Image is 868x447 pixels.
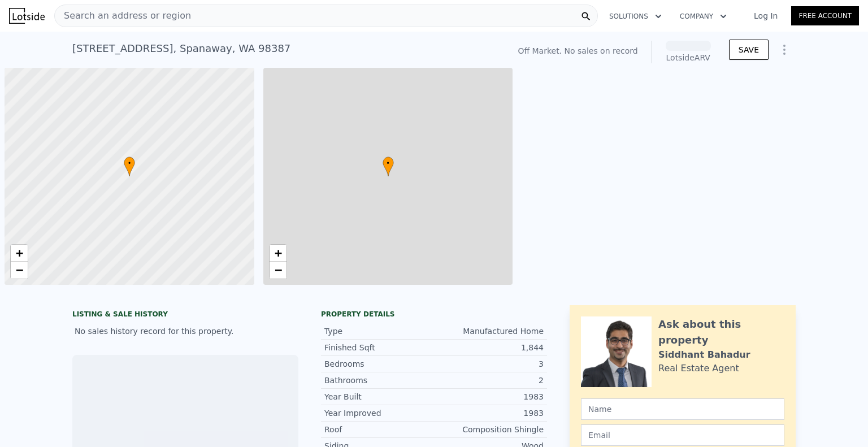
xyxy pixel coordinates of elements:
[324,375,434,386] div: Bathrooms
[729,40,769,60] button: SAVE
[581,398,784,420] input: Name
[16,246,23,260] span: +
[434,342,544,353] div: 1,844
[434,326,544,337] div: Manufactured Home
[324,326,434,337] div: Type
[9,8,45,24] img: Lotside
[72,41,290,57] div: [STREET_ADDRESS] , Spanaway , WA 98387
[274,246,281,260] span: +
[671,6,736,27] button: Company
[434,424,544,435] div: Composition Shingle
[773,38,796,61] button: Show Options
[434,407,544,419] div: 1983
[434,375,544,386] div: 2
[658,362,739,375] div: Real Estate Agent
[740,10,791,21] a: Log In
[791,6,859,25] a: Free Account
[581,424,784,446] input: Email
[72,310,298,321] div: LISTING & SALE HISTORY
[383,158,394,168] span: •
[434,391,544,402] div: 1983
[11,262,28,279] a: Zoom out
[324,407,434,419] div: Year Improved
[324,358,434,370] div: Bedrooms
[270,245,287,262] a: Zoom in
[518,45,637,57] div: Off Market. No sales on record
[658,348,750,362] div: Siddhant Bahadur
[600,6,671,27] button: Solutions
[124,157,135,176] div: •
[274,263,281,277] span: −
[270,262,287,279] a: Zoom out
[324,424,434,435] div: Roof
[666,52,711,63] div: Lotside ARV
[72,321,298,341] div: No sales history record for this property.
[55,9,191,23] span: Search an address or region
[321,310,547,319] div: Property details
[324,342,434,353] div: Finished Sqft
[658,316,784,348] div: Ask about this property
[11,245,28,262] a: Zoom in
[124,158,135,168] span: •
[383,157,394,176] div: •
[324,391,434,402] div: Year Built
[434,358,544,370] div: 3
[16,263,23,277] span: −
